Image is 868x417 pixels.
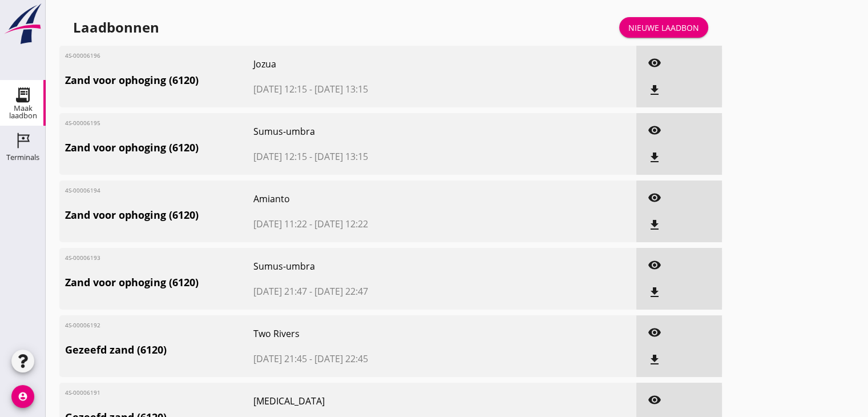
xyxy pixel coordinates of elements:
i: file_download [648,83,661,97]
span: Gezeefd zand (6120) [65,342,253,358]
span: Jozua [253,57,489,71]
i: account_circle [11,385,34,408]
span: [DATE] 21:45 - [DATE] 22:45 [253,352,489,366]
span: [DATE] 12:15 - [DATE] 13:15 [253,150,489,163]
i: visibility [648,191,661,205]
i: visibility [648,123,661,137]
div: Laadbonnen [73,18,159,37]
span: 4S-00006192 [65,321,105,330]
div: Terminals [6,154,39,161]
span: Zand voor ophoging (6120) [65,275,253,290]
span: [MEDICAL_DATA] [253,394,489,408]
span: [DATE] 21:47 - [DATE] 22:47 [253,284,489,298]
span: 4S-00006195 [65,119,105,127]
span: 4S-00006194 [65,186,105,195]
span: Two Rivers [253,327,489,340]
span: Sumus-umbra [253,259,489,273]
span: 4S-00006196 [65,51,105,60]
span: [DATE] 12:15 - [DATE] 13:15 [253,82,489,96]
div: Nieuwe laadbon [628,22,699,34]
span: Amianto [253,192,489,206]
span: 4S-00006191 [65,388,105,397]
span: Zand voor ophoging (6120) [65,207,253,223]
i: visibility [648,393,661,407]
span: Zand voor ophoging (6120) [65,73,253,88]
span: [DATE] 11:22 - [DATE] 12:22 [253,217,489,231]
a: Nieuwe laadbon [619,17,708,38]
i: file_download [648,286,661,299]
span: Zand voor ophoging (6120) [65,140,253,155]
i: file_download [648,151,661,165]
i: file_download [648,353,661,367]
i: file_download [648,218,661,232]
span: 4S-00006193 [65,254,105,262]
i: visibility [648,326,661,339]
i: visibility [648,56,661,70]
i: visibility [648,258,661,272]
img: logo-small.a267ee39.svg [2,3,43,45]
span: Sumus-umbra [253,125,489,138]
